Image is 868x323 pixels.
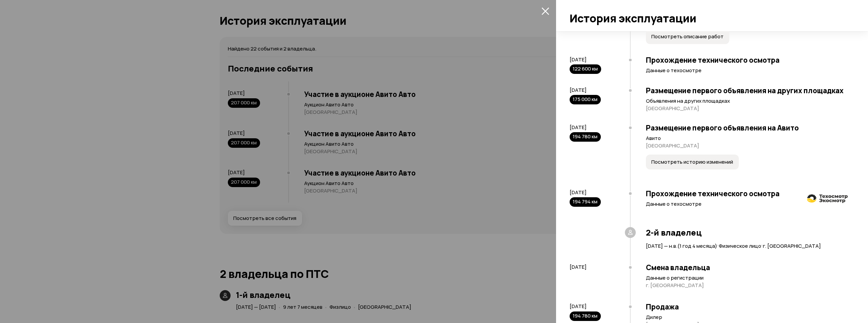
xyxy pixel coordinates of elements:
[570,263,587,270] span: [DATE]
[570,197,601,207] div: 194 794 км
[570,64,601,74] div: 122 600 км
[646,201,848,207] p: Данные о техосмотре
[646,302,848,311] h3: Продажа
[646,275,848,281] p: Данные о регистрации
[570,189,587,196] span: [DATE]
[646,314,848,321] p: Дилер
[570,124,587,131] span: [DATE]
[570,56,587,63] span: [DATE]
[646,86,848,95] h3: Размещение первого объявления на других площадках
[719,242,761,249] span: Физическое лицо
[646,242,717,249] span: [DATE] — н.в. ( 1 год 4 месяца )
[646,67,848,74] p: Данные о техосмотре
[646,123,848,132] h3: Размещение первого объявления на Авито
[570,86,587,94] span: [DATE]
[646,98,848,104] p: Объявления на других площадках
[807,194,848,203] img: logo
[646,142,848,149] p: [GEOGRAPHIC_DATA]
[761,239,763,250] span: ·
[717,239,719,250] span: ·
[570,311,601,321] div: 194 780 км
[646,135,848,142] p: Авито
[646,29,729,44] button: Посмотреть описание работ
[646,263,848,272] h3: Смена владельца
[646,189,848,198] h3: Прохождение технического осмотра
[763,242,821,249] span: г. [GEOGRAPHIC_DATA]
[646,155,739,169] button: Посмотреть историю изменений
[540,5,551,16] button: закрыть
[651,159,733,165] span: Посмотреть историю изменений
[570,95,601,104] div: 175 000 км
[570,303,587,310] span: [DATE]
[646,228,848,237] h3: 2-й владелец
[570,132,601,142] div: 194 780 км
[651,33,724,40] span: Посмотреть описание работ
[646,105,848,112] p: [GEOGRAPHIC_DATA]
[646,56,848,64] h3: Прохождение технического осмотра
[646,282,848,289] p: г. [GEOGRAPHIC_DATA]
